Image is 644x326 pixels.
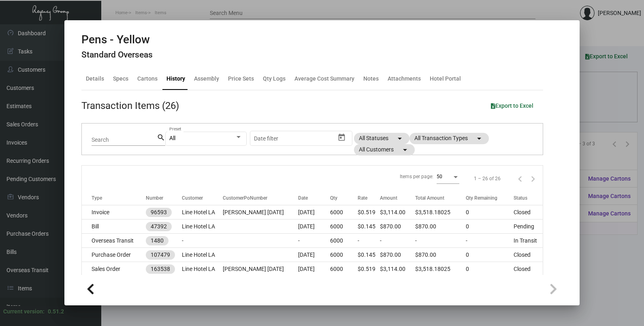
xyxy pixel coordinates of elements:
td: 0 [466,205,514,219]
div: Qty Logs [263,75,286,83]
div: Number [146,194,163,202]
td: [DATE] [298,248,330,262]
div: Details [86,75,104,83]
td: 6000 [330,234,358,248]
td: [PERSON_NAME] [DATE] [223,262,298,276]
td: $3,518.18025 [415,205,466,219]
td: $3,518.18025 [415,262,466,276]
div: Transaction Items (26) [81,98,179,113]
button: Export to Excel [484,98,540,113]
div: CustomerPoNumber [223,194,298,202]
td: Closed [514,205,543,219]
td: Sales Order [82,262,146,276]
td: - [298,234,330,248]
div: History [166,75,185,83]
td: Bill [82,219,146,234]
mat-chip: All Customers [354,144,415,156]
div: Customer [182,194,203,202]
mat-chip: 1480 [146,236,168,245]
td: Closed [514,248,543,262]
td: Invoice [82,205,146,219]
div: Rate [358,194,367,202]
div: Average Cost Summary [294,75,354,83]
td: 0 [466,248,514,262]
mat-chip: 47392 [146,222,172,231]
mat-chip: 163538 [146,264,175,274]
mat-chip: All Transaction Types [409,133,489,144]
td: In Transit [514,234,543,248]
td: Line Hotel LA [182,205,223,219]
div: Cartons [137,75,158,83]
td: 6000 [330,262,358,276]
div: Items per page: [400,173,433,180]
div: Amount [380,194,397,202]
div: Type [92,194,146,202]
span: Export to Excel [491,102,533,109]
div: Notes [363,75,379,83]
td: $3,114.00 [380,205,415,219]
td: $870.00 [415,248,466,262]
td: Line Hotel LA [182,248,223,262]
div: Assembly [194,75,219,83]
mat-chip: 107479 [146,250,175,260]
td: - [358,234,380,248]
td: [DATE] [298,205,330,219]
input: End date [286,135,325,142]
div: Current version: [3,307,45,316]
div: Hotel Portal [430,75,461,83]
td: [DATE] [298,262,330,276]
div: 1 – 26 of 26 [474,175,501,182]
mat-icon: arrow_drop_down [400,145,410,155]
mat-chip: All Statuses [354,133,409,144]
div: Date [298,194,308,202]
td: $870.00 [380,248,415,262]
div: Qty Remaining [466,194,514,202]
button: Open calendar [335,131,348,144]
div: Type [92,194,102,202]
div: Rate [358,194,380,202]
mat-select: Items per page: [437,173,459,180]
div: Status [514,194,527,202]
div: Customer [182,194,223,202]
mat-icon: search [157,133,165,143]
td: $0.145 [358,219,380,234]
mat-icon: arrow_drop_down [474,134,484,143]
h2: Pens - Yellow [81,33,153,47]
td: $0.519 [358,205,380,219]
mat-icon: arrow_drop_down [395,134,405,143]
td: $3,114.00 [380,262,415,276]
td: Line Hotel LA [182,262,223,276]
div: Date [298,194,330,202]
td: [PERSON_NAME] [DATE] [223,205,298,219]
td: Overseas Transit [82,234,146,248]
td: 0 [466,219,514,234]
td: - [182,234,223,248]
td: 6000 [330,205,358,219]
td: $870.00 [380,219,415,234]
span: All [169,135,175,141]
div: Specs [113,75,128,83]
div: Number [146,194,182,202]
span: 50 [437,174,442,179]
div: Total Amount [415,194,466,202]
td: $0.145 [358,248,380,262]
td: - [466,234,514,248]
td: $870.00 [415,219,466,234]
td: 0 [466,262,514,276]
td: [DATE] [298,219,330,234]
mat-chip: 96593 [146,208,172,217]
td: $0.519 [358,262,380,276]
td: 6000 [330,248,358,262]
div: Qty [330,194,337,202]
div: Price Sets [228,75,254,83]
div: 0.51.2 [48,307,64,316]
button: Previous page [514,172,527,185]
td: - [415,234,466,248]
td: 6000 [330,219,358,234]
div: Status [514,194,543,202]
div: Qty Remaining [466,194,497,202]
div: Amount [380,194,415,202]
div: Qty [330,194,358,202]
td: Line Hotel LA [182,219,223,234]
div: Total Amount [415,194,444,202]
